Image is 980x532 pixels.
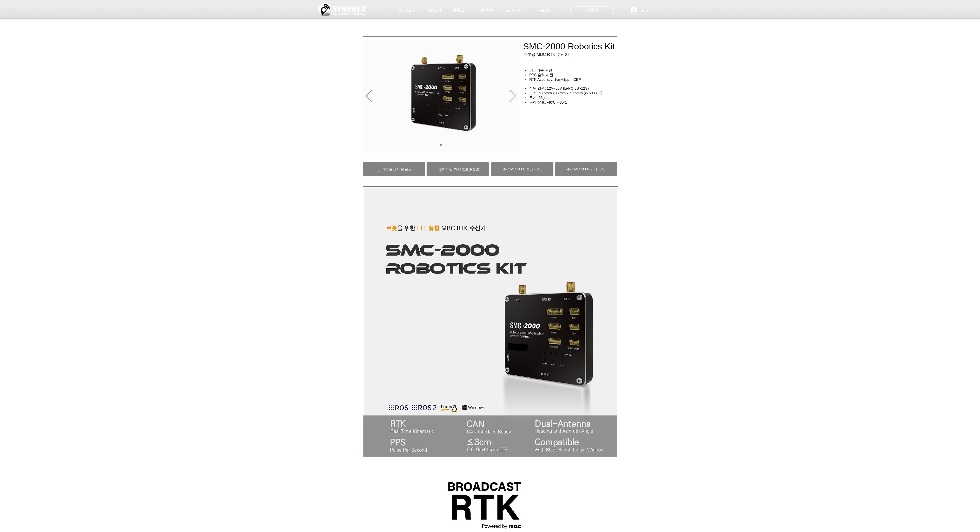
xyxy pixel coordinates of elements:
[505,8,522,13] span: 고객지원
[639,8,654,13] span: 로그인
[529,100,567,104] span: 동작 온도: -40℃ ~ 85℃
[572,167,606,172] span: SMC-2000 기타 파일
[491,162,553,176] a: SMC-2000 설정 파일
[421,5,447,16] a: 기술소개
[529,86,589,90] span: 전원 입력: 12V~50V (Li-PO 3S~12S)
[481,8,493,13] span: 솔루션
[474,5,500,16] a: 솔루션
[440,144,442,146] a: 01
[570,6,614,14] div: 스토어
[425,8,442,13] span: 기술소개
[529,96,545,100] span: 무게: 66g
[627,5,656,15] button: 로그인
[363,40,519,152] div: 슬라이드쇼
[317,1,367,17] img: 씨너렉스_White_simbol_대지 1.png
[509,90,516,103] button: 다음
[382,167,412,172] span: 카탈로그 다운로드
[529,77,581,82] span: RTK Accuracy: 1cm+1ppm CEP
[529,91,603,95] span: 크기: 63.5mm x 12mm x 60.5mm (W x D x H)
[410,55,478,132] img: 대지 2.png
[452,8,469,13] span: 제품소개
[555,162,617,176] a: SMC-2000 기타 파일
[586,7,598,13] span: 스토어
[394,5,420,16] a: 회사소개
[530,5,556,16] a: 자료실
[366,90,373,103] button: 이전
[363,162,425,176] a: 카탈로그 다운로드
[447,5,473,16] a: 제품소개
[508,167,542,172] span: SMC-2000 설정 파일
[500,5,526,16] a: 고객지원
[920,510,980,532] iframe: Wix Chat
[438,144,444,146] nav: 슬라이드
[537,8,549,13] span: 자료실
[399,8,415,13] span: 회사소개
[442,167,479,171] a: (ROS)메뉴얼 다운로드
